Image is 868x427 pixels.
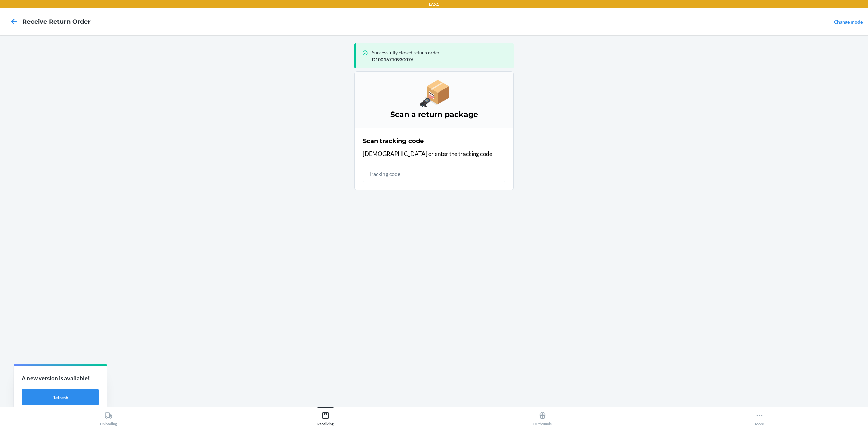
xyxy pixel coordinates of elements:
[429,1,439,7] p: LAX1
[22,389,99,405] button: Refresh
[22,374,99,383] p: A new version is available!
[100,409,117,426] div: Unloading
[755,409,764,426] div: More
[434,407,651,426] button: Outbounds
[834,19,863,25] a: Change mode
[372,49,508,56] p: Successfully closed return order
[217,407,434,426] button: Receiving
[651,407,868,426] button: More
[22,17,91,26] h4: Receive Return Order
[363,109,505,120] h3: Scan a return package
[372,56,508,63] p: D10016710930076
[533,409,552,426] div: Outbounds
[363,149,505,158] p: [DEMOGRAPHIC_DATA] or enter the tracking code
[363,166,505,182] input: Tracking code
[317,409,334,426] div: Receiving
[363,137,424,145] h2: Scan tracking code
